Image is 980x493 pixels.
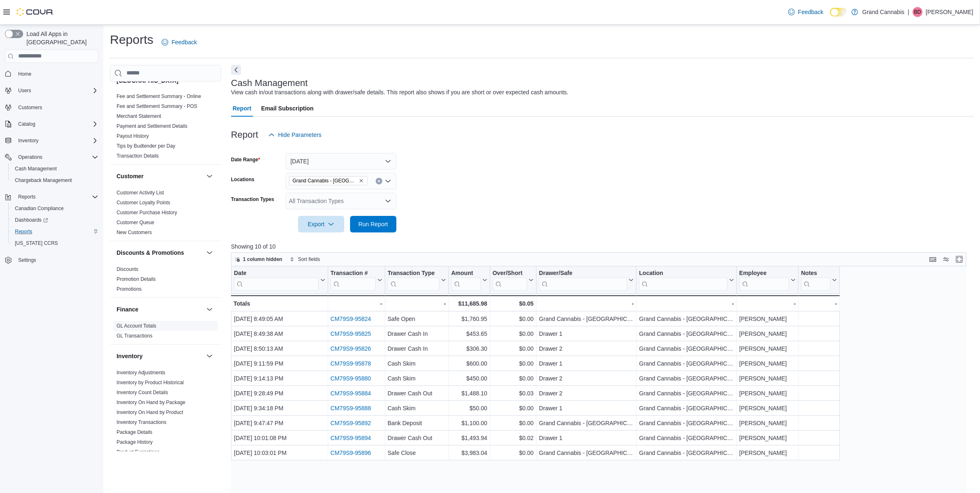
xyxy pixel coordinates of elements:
div: Over/Short [493,269,527,277]
div: $11,685.98 [451,299,487,309]
div: Grand Cannabis - [GEOGRAPHIC_DATA] [639,359,734,369]
h3: Customer [117,172,143,180]
div: Drawer 2 [539,388,634,398]
a: CM79S9-95896 [330,450,371,456]
span: Chargeback Management [12,175,98,185]
span: [US_STATE] CCRS [15,240,58,247]
div: Over/Short [493,269,527,290]
span: Discounts [117,266,138,273]
div: $50.00 [451,403,487,413]
a: GL Transactions [117,333,153,339]
a: Customers [15,103,45,112]
div: Amount [451,269,481,277]
div: Drawer 2 [539,373,634,383]
button: Cash Management [8,163,102,175]
div: Grand Cannabis - [GEOGRAPHIC_DATA] [639,448,734,458]
button: Catalog [2,118,102,130]
nav: Complex example [5,65,98,288]
div: Drawer 2 [539,344,634,354]
span: Fee and Settlement Summary - POS [117,103,197,110]
div: $600.00 [451,359,487,369]
span: Canadian Compliance [12,203,98,213]
span: Customers [18,104,42,111]
a: Customer Loyalty Points [117,200,170,206]
div: [PERSON_NAME] [739,388,796,398]
button: Inventory [205,351,215,361]
div: View cash in/out transactions along with drawer/safe details. This report also shows if you are s... [231,88,569,97]
span: Reports [12,227,98,237]
button: Location [639,269,734,290]
a: Inventory Adjustments [117,370,165,376]
span: Reports [15,228,32,235]
p: [PERSON_NAME] [926,7,973,17]
label: Date Range [231,156,260,163]
span: Home [18,71,31,77]
a: Payout History [117,133,149,139]
button: Customer [117,172,203,180]
button: Inventory [2,135,102,146]
h3: Report [231,130,258,140]
button: Keyboard shortcuts [928,254,938,264]
button: [DATE] [286,153,396,170]
button: Next [231,65,241,75]
span: Package Details [117,429,153,436]
div: [DATE] 9:14:13 PM [234,373,325,383]
span: Grand Cannabis - [GEOGRAPHIC_DATA] [293,177,357,185]
div: [PERSON_NAME] [739,359,796,369]
div: Grand Cannabis - [GEOGRAPHIC_DATA] [539,448,634,458]
label: Transaction Types [231,196,274,203]
div: $453.65 [451,329,487,339]
div: [PERSON_NAME] [739,314,796,324]
button: Operations [15,152,46,162]
div: [PERSON_NAME] [739,373,796,383]
div: Grand Cannabis - [GEOGRAPHIC_DATA] [639,388,734,398]
div: Cova Pay [GEOGRAPHIC_DATA] [110,91,221,164]
span: Customer Loyalty Points [117,199,170,206]
button: Users [2,85,102,96]
a: Product Expirations [117,449,160,455]
span: Email Subscription [261,100,314,117]
div: [PERSON_NAME] [739,433,796,443]
img: Cova [17,8,54,16]
div: $0.02 [493,433,534,443]
span: Sort fields [298,256,320,263]
button: Users [15,86,34,96]
a: Chargeback Management [12,175,75,185]
span: Cash Management [15,165,57,172]
div: Transaction # [330,269,375,277]
a: Inventory On Hand by Package [117,400,186,405]
h3: Cash Management [231,78,308,88]
div: Finance [110,321,221,344]
p: Showing 10 of 10 [231,242,974,251]
span: Fee and Settlement Summary - Online [117,93,201,100]
div: - [330,299,382,309]
a: Promotion Details [117,276,156,282]
div: Notes [801,269,830,277]
span: Customer Queue [117,219,154,226]
a: Fee and Settlement Summary - Online [117,93,201,99]
div: $0.00 [493,314,534,324]
span: Users [18,87,31,94]
a: Inventory Count Details [117,390,168,395]
div: [PERSON_NAME] [739,448,796,458]
div: - [739,299,796,309]
span: Settings [15,255,98,265]
button: Open list of options [385,198,391,204]
a: Inventory On Hand by Product [117,409,183,415]
button: Reports [8,226,102,237]
span: Inventory Transactions [117,419,167,426]
span: Promotion Details [117,276,156,282]
a: Home [15,69,35,79]
div: - [387,299,446,309]
h3: Finance [117,305,138,314]
div: [DATE] 8:49:38 AM [234,329,325,339]
span: GL Account Totals [117,323,156,329]
button: Enter fullscreen [954,254,964,264]
a: Inventory Transactions [117,419,167,425]
div: Drawer/Safe [539,269,627,277]
div: Date [234,269,319,290]
div: Date [234,269,319,277]
a: New Customers [117,230,152,235]
span: Report [233,100,251,117]
div: $0.00 [493,373,534,383]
